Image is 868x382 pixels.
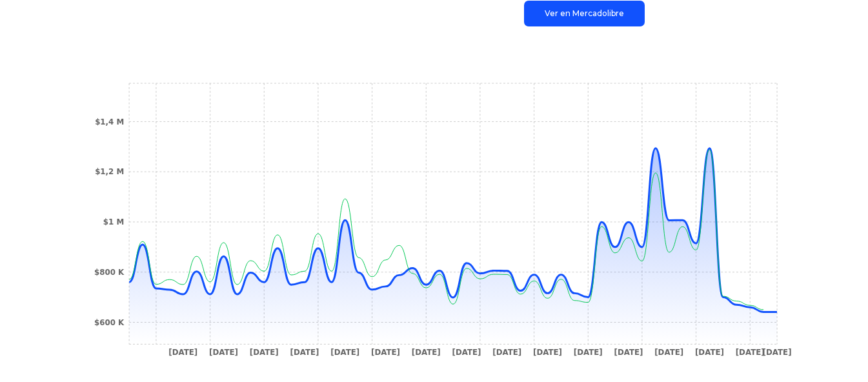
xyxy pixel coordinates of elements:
[209,348,238,357] tspan: [DATE]
[736,348,765,357] tspan: [DATE]
[95,167,124,176] tspan: $1,2 M
[492,348,521,357] tspan: [DATE]
[574,348,603,357] tspan: [DATE]
[763,348,792,357] tspan: [DATE]
[371,348,400,357] tspan: [DATE]
[94,268,125,277] tspan: $800 K
[330,348,359,357] tspan: [DATE]
[95,117,124,126] tspan: $1,4 M
[452,348,481,357] tspan: [DATE]
[94,318,125,327] tspan: $600 K
[412,348,441,357] tspan: [DATE]
[533,348,562,357] tspan: [DATE]
[524,1,645,26] a: Ver en Mercadolibre
[250,348,279,357] tspan: [DATE]
[614,348,643,357] tspan: [DATE]
[654,348,683,357] tspan: [DATE]
[103,217,124,226] tspan: $1 M
[290,348,319,357] tspan: [DATE]
[168,348,197,357] tspan: [DATE]
[695,348,724,357] tspan: [DATE]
